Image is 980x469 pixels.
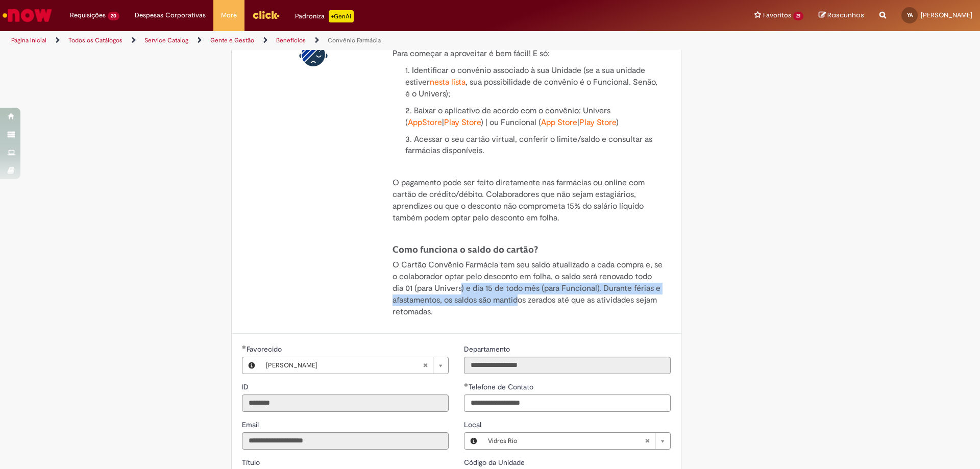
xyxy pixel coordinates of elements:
[8,31,646,50] ul: Trilhas de página
[640,433,655,449] abbr: Limpar campo Local
[221,10,237,20] span: More
[242,394,449,412] input: ID
[907,12,913,18] span: YA
[252,7,280,22] img: click_logo_yellow_360x200.png
[242,420,261,429] span: Somente leitura - Email
[242,357,261,374] button: Favorecido, Visualizar este registro Ygor Alves De Lima Amaral
[295,10,354,22] div: Padroniza
[108,12,119,20] span: 20
[793,12,803,20] span: 21
[819,11,864,20] a: Rascunhos
[247,344,284,354] span: Necessários - Favorecido
[464,457,527,467] label: Somente leitura - Código da Unidade
[464,394,671,412] input: Telefone de Contato
[276,36,306,44] a: Benefícios
[393,177,663,224] p: O pagamento pode ser feito diretamente nas farmácias ou online com cartão de crédito/débito. Cola...
[135,10,206,20] span: Despesas Corporativas
[405,134,663,157] p: 3. Acessar o seu cartão virtual, conferir o limite/saldo e consultar as farmácias disponíveis.
[242,382,251,392] label: Somente leitura - ID
[827,10,864,20] span: Rascunhos
[70,10,106,20] span: Requisições
[242,345,247,349] span: Obrigatório Preenchido
[1,5,54,26] img: ServiceNow
[464,420,483,429] span: Local
[469,382,535,391] span: Telefone de Contato
[242,419,261,430] label: Somente leitura - Email
[541,117,577,128] a: App Store
[266,357,423,374] span: [PERSON_NAME]
[329,10,354,22] p: +GenAi
[464,357,671,374] input: Departamento
[242,432,449,450] input: Email
[393,259,663,317] p: O Cartão Convênio Farmácia tem seu saldo atualizado a cada compra e, se o colaborador optar pelo ...
[261,357,448,374] a: [PERSON_NAME]Limpar campo Favorecido
[393,48,663,60] p: Para começar a aproveitar é bem fácil! É só:
[393,244,663,255] h4: Como funciona o saldo do cartão?
[488,433,645,449] span: Vidros Rio
[242,457,262,467] label: Somente leitura - Título
[763,10,791,20] span: Favoritos
[444,117,481,128] a: Play Store
[297,38,330,71] img: Convênio Farmácia
[242,382,251,391] span: Somente leitura - ID
[430,77,465,87] a: nesta lista
[464,344,512,354] label: Somente leitura - Departamento
[11,36,46,44] a: Página inicial
[210,36,254,44] a: Gente e Gestão
[144,36,188,44] a: Service Catalog
[405,65,663,100] p: 1. Identificar o convênio associado à sua Unidade (se a sua unidade estiver , sua possibilidade d...
[483,433,670,449] a: Vidros RioLimpar campo Local
[408,117,442,128] a: AppStore
[418,357,433,374] abbr: Limpar campo Favorecido
[464,383,469,387] span: Obrigatório Preenchido
[921,11,972,19] span: [PERSON_NAME]
[579,117,616,128] a: Play Store
[464,458,527,467] span: Somente leitura - Código da Unidade
[242,458,262,467] span: Somente leitura - Título
[464,433,483,449] button: Local, Visualizar este registro Vidros Rio
[68,36,122,44] a: Todos os Catálogos
[328,36,381,44] a: Convênio Farmácia
[405,105,663,129] p: 2. Baixar o aplicativo de acordo com o convênio: Univers ( | ) | ou Funcional ( | )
